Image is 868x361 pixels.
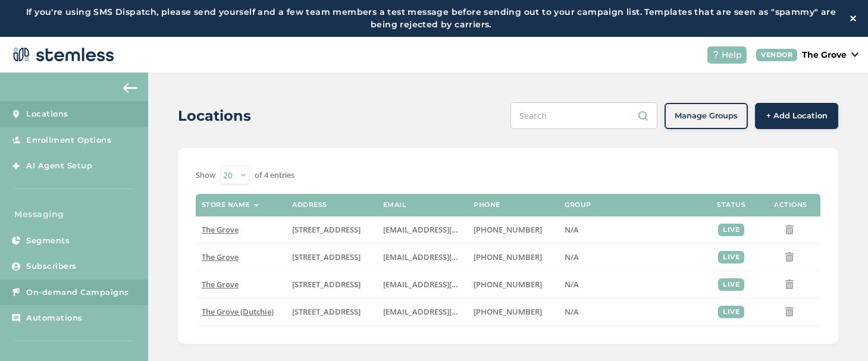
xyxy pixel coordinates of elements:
div: live [718,251,744,263]
label: (619) 600-1269 [474,280,553,290]
span: The Grove [202,252,239,262]
span: [STREET_ADDRESS] [292,224,361,235]
label: (619) 600-1269 [474,225,553,235]
button: Manage Groups [665,103,748,129]
p: The Grove [802,49,847,61]
span: The Grove [202,224,239,235]
label: If you're using SMS Dispatch, please send yourself and a few team members a test message before s... [12,6,850,31]
label: Show [196,169,215,181]
label: N/A [565,280,695,290]
span: Subscribers [26,260,77,272]
label: The Grove (Dutchie) [202,307,281,317]
label: (619) 600-1269 [474,252,553,262]
span: [STREET_ADDRESS] [292,252,361,262]
label: Address [292,201,327,209]
span: Automations [26,312,83,324]
label: of 4 entries [255,169,294,181]
label: Phone [474,201,500,209]
span: + Add Location [766,110,828,122]
button: + Add Location [755,103,838,129]
label: The Grove [202,225,281,235]
span: [PHONE_NUMBER] [474,252,542,262]
img: icon-sort-1e1d7615.svg [253,204,259,207]
span: [PHONE_NUMBER] [474,279,542,290]
span: [EMAIL_ADDRESS][DOMAIN_NAME] [383,279,513,290]
span: Segments [26,235,70,247]
label: 8155 Center Street [292,307,371,317]
div: live [718,224,744,236]
span: The Grove [202,279,239,290]
img: logo-dark-0685b13c.svg [10,43,114,67]
label: 8155 Center Street [292,225,371,235]
label: info@thegroveca.com [383,307,462,317]
img: icon-arrow-back-accent-c549486e.svg [123,83,137,93]
label: dexter@thegroveca.com [383,252,462,262]
span: [EMAIL_ADDRESS][DOMAIN_NAME] [383,306,513,317]
img: icon-help-white-03924b79.svg [712,51,719,58]
div: live [718,306,744,318]
label: (619) 420-4420 [474,307,553,317]
label: dexter@thegroveca.com [383,225,462,235]
span: Locations [26,108,68,120]
span: Enrollment Options [26,134,111,146]
input: Search [510,102,657,129]
h2: Locations [178,105,251,127]
label: The Grove [202,252,281,262]
div: live [718,278,744,291]
label: 8155 Center Street [292,252,371,262]
span: Help [722,49,742,61]
label: Email [383,201,407,209]
iframe: Chat Widget [809,304,868,361]
label: The Grove [202,280,281,290]
span: Manage Groups [675,110,738,122]
label: Store name [202,201,250,209]
div: VENDOR [756,49,797,61]
span: [PHONE_NUMBER] [474,306,542,317]
span: [EMAIL_ADDRESS][DOMAIN_NAME] [383,224,513,235]
label: N/A [565,225,695,235]
span: On-demand Campaigns [26,287,129,299]
span: [EMAIL_ADDRESS][DOMAIN_NAME] [383,252,513,262]
span: [PHONE_NUMBER] [474,224,542,235]
label: N/A [565,307,695,317]
img: icon_down-arrow-small-66adaf34.svg [851,52,858,57]
label: Group [565,201,591,209]
th: Actions [761,194,820,216]
span: The Grove (Dutchie) [202,306,274,317]
span: AI Agent Setup [26,160,92,172]
span: [STREET_ADDRESS] [292,306,361,317]
label: dexter@thegroveca.com [383,280,462,290]
span: [STREET_ADDRESS] [292,279,361,290]
img: icon-close-white-1ed751a3.svg [850,15,856,21]
label: Status [717,201,745,209]
label: N/A [565,252,695,262]
label: 8155 Center Street [292,280,371,290]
